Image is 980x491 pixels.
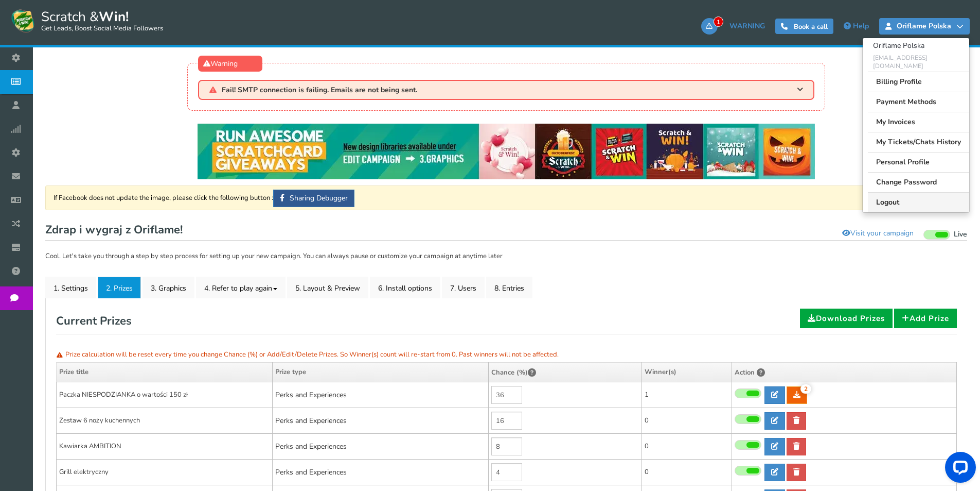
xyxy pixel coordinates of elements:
a: 4. Refer to play again [196,277,286,298]
div: Warning [198,56,262,72]
span: Live [954,230,967,240]
a: 2. Prizes [98,277,141,298]
span: Book a call [794,22,828,31]
strong: Win! [99,8,129,26]
a: Sharing Debugger [273,190,354,207]
div: [EMAIL_ADDRESS][DOMAIN_NAME] [863,54,969,72]
a: 1WARNING [701,18,770,35]
a: Visit your campaign [835,225,920,242]
td: Grill elektryczny [57,460,273,485]
a: Billing Profile [868,72,969,92]
a: Book a call [775,19,833,34]
h1: Zdrap i wygraj z Oriflame! [45,221,967,241]
a: Change Password [868,172,969,192]
td: Kawiarka AMBITION [57,434,273,460]
a: 3. Graphics [142,277,194,298]
span: Help [853,21,869,31]
span: Fail! SMTP connection is failing. Emails are not being sent. [222,86,417,94]
p: Prize calculation will be reset every time you change Chance (%) or Add/Edit/Delete Prizes. So Wi... [56,347,957,363]
th: Winner(s) [642,363,732,382]
h2: Current Prizes [56,309,132,333]
td: 0 [642,434,732,460]
a: Payment Methods [868,92,969,112]
img: festival-poster-2020.webp [198,124,815,179]
td: Paczka NIESPODZIANKA o wartości 150 zł [57,382,273,408]
span: Perks and Experiences [275,467,347,477]
span: 1 [714,16,723,27]
span: WARNING [729,21,765,31]
span: Scratch & [36,8,163,33]
td: 0 [642,408,732,434]
a: My Tickets/Chats History [868,132,969,152]
td: Zestaw 6 noży kuchennych [57,408,273,434]
a: Add Prize [894,309,957,328]
p: Cool. Let's take you through a step by step process for setting up your new campaign. You can alw... [45,251,967,262]
a: Help [839,18,874,35]
th: Prize type [273,363,489,382]
div: If Facebook does not update the image, please click the following button : [45,185,967,210]
small: Get Leads, Boost Social Media Followers [41,25,163,33]
a: 7. Users [442,277,485,298]
a: 1. Settings [45,277,96,298]
th: Action [732,363,957,382]
a: My Invoices [868,112,969,132]
a: Logout [868,192,969,212]
a: Download Prizes [800,309,893,328]
a: Scratch &Win! Get Leads, Boost Social Media Followers [10,8,163,33]
td: 1 [642,382,732,408]
span: Perks and Experiences [275,442,347,451]
a: 6. Install options [370,277,440,298]
iframe: LiveChat chat widget [937,448,980,491]
th: Chance (%) [489,363,642,382]
span: Perks and Experiences [275,416,347,426]
a: Personal Profile [868,152,969,172]
span: 2 [800,384,811,394]
span: Perks and Experiences [275,390,347,400]
td: 0 [642,460,732,485]
a: 5. Layout & Preview [287,277,368,298]
span: Oriflame Polska [892,22,956,30]
a: 8. Entries [486,277,532,298]
a: 2 [787,386,807,404]
img: Scratch and Win [10,8,36,33]
div: Oriflame Polska [863,38,969,54]
th: Prize title [57,363,273,382]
